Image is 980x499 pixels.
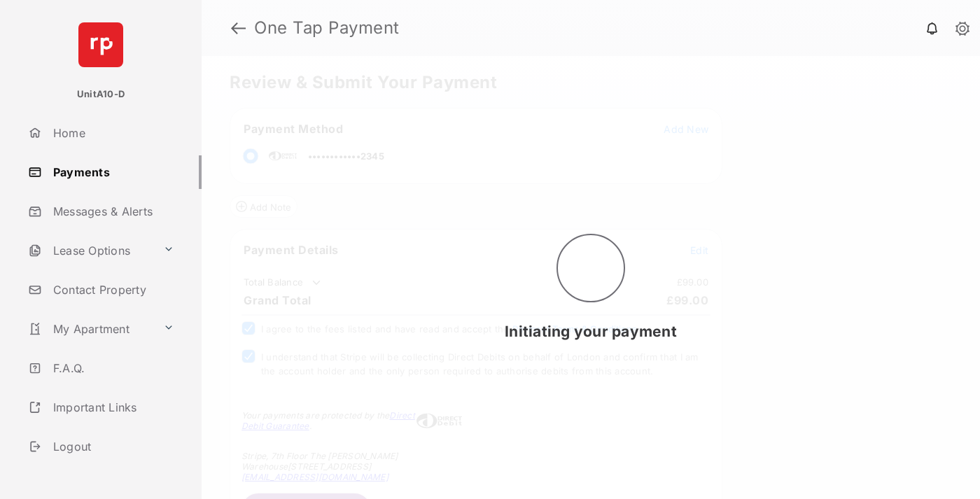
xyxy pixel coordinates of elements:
[22,273,202,307] a: Contact Property
[22,116,202,150] a: Home
[254,20,400,36] strong: One Tap Payment
[78,22,123,67] img: svg+xml;base64,PHN2ZyB4bWxucz0iaHR0cDovL3d3dy53My5vcmcvMjAwMC9zdmciIHdpZHRoPSI2NCIgaGVpZ2h0PSI2NC...
[22,391,180,424] a: Important Links
[22,312,157,346] a: My Apartment
[22,234,157,267] a: Lease Options
[505,323,677,340] span: Initiating your payment
[77,87,125,101] p: UnitA10-D
[22,351,202,385] a: F.A.Q.
[22,155,202,189] a: Payments
[22,195,202,228] a: Messages & Alerts
[22,430,202,463] a: Logout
